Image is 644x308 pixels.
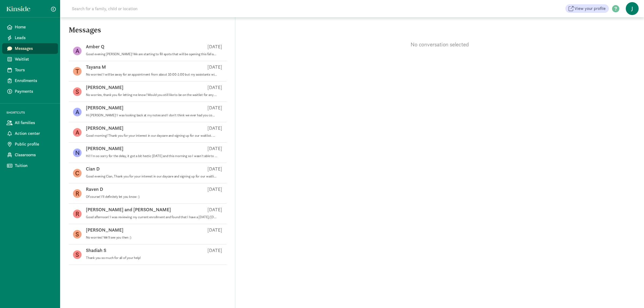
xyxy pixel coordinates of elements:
p: Hi [PERSON_NAME]! I was looking back at my notes and I don't think we ever had you come in for a ... [86,113,217,117]
a: Home [2,22,58,32]
p: [DATE] [207,166,222,172]
p: [PERSON_NAME] [86,227,123,233]
a: Enrollments [2,75,58,86]
a: Messages [2,43,58,54]
span: Enrollments [15,77,54,84]
span: Messages [15,45,54,52]
a: All families [2,117,58,128]
p: Raven D [86,186,103,192]
p: [PERSON_NAME] [86,125,123,131]
span: Tours [15,67,54,73]
span: Public profile [15,141,54,147]
p: No worries, thank you for letting me know! Would you still like to be on the waitlist for any fut... [86,93,217,97]
figure: S [73,87,82,96]
p: Amber Q [86,43,104,50]
a: View your profile [565,4,609,13]
p: [PERSON_NAME] [86,105,123,111]
span: All families [15,120,54,126]
span: Leads [15,35,54,41]
p: [DATE] [207,125,222,131]
span: Waitlist [15,56,54,62]
a: Tuition [2,160,58,171]
span: Home [15,24,54,30]
p: Of course! I'll definitely let you know :) [86,195,217,199]
p: [DATE] [207,84,222,91]
p: No worries! We'll see you then :) [86,235,217,240]
figure: A [73,128,82,137]
a: Action center [2,128,58,139]
figure: R [73,210,82,218]
p: [DATE] [207,247,222,254]
p: No conversation selected [235,41,644,48]
figure: S [73,250,82,259]
p: Shadiah S [86,247,106,254]
p: [PERSON_NAME] [86,84,123,91]
p: Good afternoon! I was reviewing my current enrollment and found that I have a [DATE]/[DATE]/[DATE... [86,215,217,219]
p: Good morning! Thank you for your interest in our daycare and signing up for our waitlist. We do r... [86,133,217,138]
p: [DATE] [207,227,222,233]
a: Classrooms [2,150,58,160]
span: Tuition [15,162,54,169]
span: J [626,2,639,15]
span: Action center [15,130,54,137]
figure: T [73,67,82,76]
a: Public profile [2,139,58,150]
a: Leads [2,32,58,43]
figure: S [73,230,82,239]
a: Tours [2,65,58,75]
figure: N [73,149,82,157]
p: Cian D [86,166,100,172]
figure: A [73,108,82,116]
p: [DATE] [207,186,222,192]
p: Tayana M [86,64,106,70]
p: [DATE] [207,105,222,111]
p: Good evening [PERSON_NAME]! We are starting to fill spots that will be opening this fall and are ... [86,52,217,56]
p: Good evening Cian, Thank you for your interest in our daycare and signing up for our waitlist! We... [86,174,217,179]
span: Classrooms [15,152,54,158]
p: [DATE] [207,206,222,213]
a: Waitlist [2,54,58,65]
input: Search for a family, child or location [69,3,219,14]
p: [DATE] [207,43,222,50]
figure: R [73,189,82,198]
p: Hi! I'm so sorry for the delay, it got a bit hectic [DATE] and this morning so I wasn't able to f... [86,154,217,158]
a: Payments [2,86,58,97]
p: [DATE] [207,64,222,70]
figure: A [73,47,82,55]
span: View your profile [575,5,606,12]
p: [DATE] [207,145,222,152]
p: Thank you so much for all of your help! [86,256,217,260]
h5: Messages [60,26,210,39]
figure: C [73,169,82,177]
p: [PERSON_NAME] [86,145,123,152]
p: No worries! I will be away for an appointment from about 10:00-1:00 but my assistants will be her... [86,72,217,77]
span: Payments [15,88,54,95]
p: [PERSON_NAME] and [PERSON_NAME] [86,206,171,213]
